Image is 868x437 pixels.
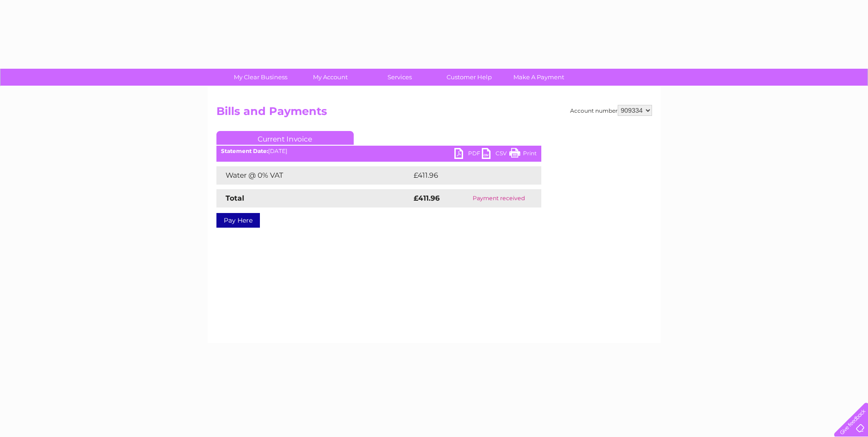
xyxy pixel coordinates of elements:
td: Payment received [457,189,541,208]
a: CSV [482,148,509,161]
a: Customer Help [431,69,507,86]
a: Current Invoice [216,131,354,145]
a: Pay Here [216,213,260,228]
div: Account number [570,105,652,116]
div: [DATE] [216,148,541,154]
td: £411.96 [411,166,524,185]
a: My Clear Business [223,69,298,86]
h2: Bills and Payments [216,105,652,122]
a: Print [509,148,537,161]
a: Make A Payment [501,69,577,86]
td: Water @ 0% VAT [216,166,411,185]
b: Statement Date: [221,147,268,154]
a: My Account [292,69,368,86]
a: PDF [454,148,482,161]
strong: £411.96 [414,194,440,202]
a: Services [362,69,437,86]
strong: Total [226,194,244,202]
